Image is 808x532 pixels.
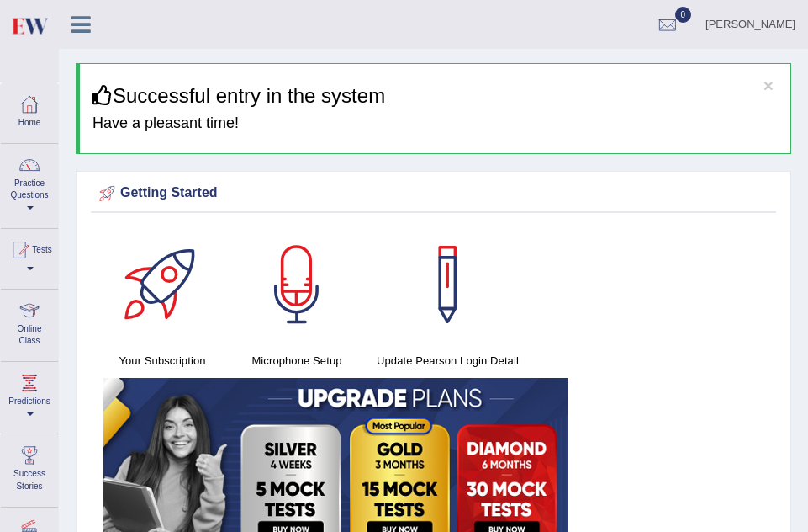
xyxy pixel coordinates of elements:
[372,352,523,370] h4: Update Pearson Login Detail
[1,434,58,501] a: Success Stories
[1,229,58,284] a: Tests
[238,352,356,370] h4: Microphone Setup
[103,352,221,370] h4: Your Subscription
[92,115,778,132] h4: Have a pleasant time!
[1,362,58,428] a: Predictions
[675,7,692,23] span: 0
[95,181,772,206] div: Getting Started
[92,85,778,107] h3: Successful entry in the system
[1,144,58,223] a: Practice Questions
[1,83,58,138] a: Home
[763,77,774,94] button: ×
[1,290,58,356] a: Online Class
